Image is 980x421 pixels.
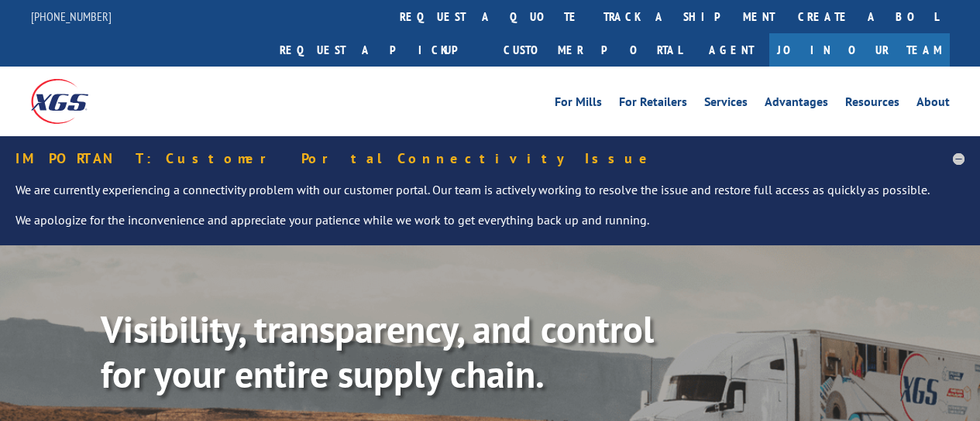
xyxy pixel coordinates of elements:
a: Resources [845,96,899,113]
a: For Mills [555,96,602,113]
a: For Retailers [619,96,687,113]
a: Join Our Team [769,33,950,67]
p: We apologize for the inconvenience and appreciate your patience while we work to get everything b... [15,211,965,230]
a: [PHONE_NUMBER] [31,9,112,24]
b: Visibility, transparency, and control for your entire supply chain. [101,305,654,398]
a: Advantages [765,96,828,113]
h5: IMPORTANT: Customer Portal Connectivity Issue [15,152,965,166]
a: Request a pickup [268,33,492,67]
a: Agent [693,33,769,67]
a: Services [704,96,748,113]
a: Customer Portal [492,33,693,67]
p: We are currently experiencing a connectivity problem with our customer portal. Our team is active... [15,181,965,212]
a: About [916,96,950,113]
